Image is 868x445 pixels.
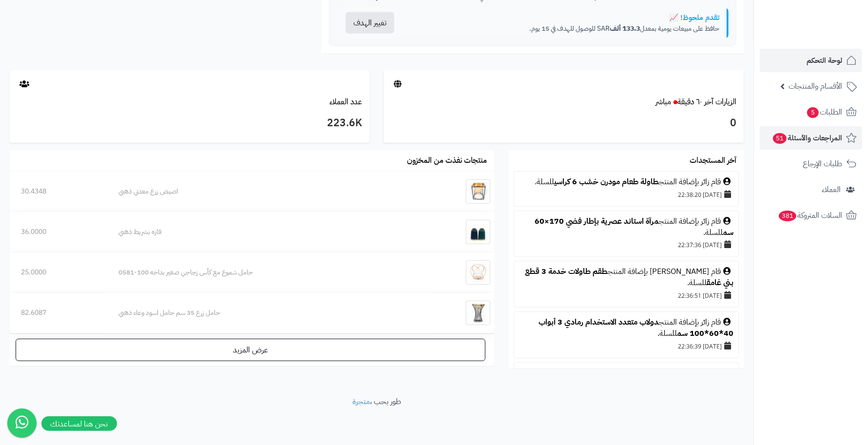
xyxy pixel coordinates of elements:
div: 30.4348 [21,187,96,196]
h3: 0 [391,115,736,132]
a: متجرة [352,396,370,407]
a: السلات المتروكة381 [760,204,862,227]
img: فازه بشريط ذهبي [466,220,490,244]
a: دولاب متعدد الاستخدام رمادي 3 أبواب 40*60*100 سم [539,316,733,339]
a: عدد العملاء [329,96,362,108]
img: logo-2.png [802,26,859,47]
a: الزيارات آخر ٦٠ دقيقةمباشر [656,96,736,108]
div: [DATE] 22:36:51 [519,289,733,302]
div: 82.6087 [21,308,96,318]
span: طلبات الإرجاع [803,157,842,171]
div: [DATE] 22:37:36 [519,238,733,252]
a: العملاء [760,178,862,201]
img: حامل زرع 35 سم حامل اسود وعاء ذهبي [466,301,490,325]
a: لوحة التحكم [760,49,862,72]
div: قام زائر بإضافة المنتج للسلة. [519,368,733,379]
span: 5 [807,107,819,118]
div: 36.0000 [21,227,96,237]
div: حامل شموع مع كأس زجاجي صغير بداخه 100-0581 [118,268,417,277]
span: لوحة التحكم [807,54,842,67]
div: 25.0000 [21,268,96,277]
div: اصيص زرع معدني ذهبي [118,187,417,196]
a: المراجعات والأسئلة51 [760,126,862,150]
span: السلات المتروكة [778,209,842,222]
img: اصيص زرع معدني ذهبي [466,179,490,204]
strong: 133.3 ألف [610,23,640,34]
a: طاولة طعام مودرن خشب 6 كراسي [554,176,659,188]
button: تغيير الهدف [346,12,394,34]
div: قام زائر بإضافة المنتج للسلة. [519,216,733,238]
span: 51 [773,133,787,144]
a: الطلبات5 [760,100,862,124]
img: حامل شموع مع كأس زجاجي صغير بداخه 100-0581 [466,260,490,285]
div: حامل زرع 35 سم حامل اسود وعاء ذهبي [118,308,417,318]
span: الطلبات [806,105,842,119]
span: المراجعات والأسئلة [772,131,842,145]
small: مباشر [656,96,671,108]
a: عرض المزيد [16,339,485,361]
div: قام زائر بإضافة المنتج للسلة. [519,317,733,339]
a: طقم طاولات خدمة 3 قطع بني غامق [525,266,733,289]
a: مرآة استاند عصرية بإطار فضي 170×60 سم [535,215,733,238]
div: تقدم ملحوظ! 📈 [410,13,719,23]
p: حافظ على مبيعات يومية بمعدل SAR للوصول للهدف في 15 يوم. [410,24,719,34]
a: طلبات الإرجاع [760,152,862,175]
div: [DATE] 22:36:39 [519,339,733,353]
span: العملاء [822,183,841,196]
h3: آخر المستجدات [690,156,736,165]
div: فازه بشريط ذهبي [118,227,417,237]
a: طقم فوانيس عمودي خشب [576,367,659,379]
div: قام [PERSON_NAME] بإضافة المنتج للسلة. [519,266,733,289]
span: الأقسام والمنتجات [789,79,842,93]
div: قام زائر بإضافة المنتج للسلة. [519,176,733,188]
span: 381 [779,211,796,221]
h3: 223.6K [17,115,362,132]
h3: منتجات نفذت من المخزون [407,156,487,165]
div: [DATE] 22:38:20 [519,188,733,201]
